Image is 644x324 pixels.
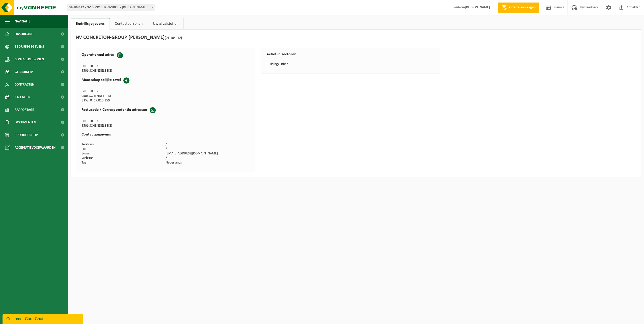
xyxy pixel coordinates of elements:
h2: Operationeel adres [82,52,114,57]
span: 01-104412 - NV CONCRETON-GROUP W.NAESSENS - SCHENDELBEKE [67,4,155,11]
iframe: chat widget [3,313,84,324]
span: Acceptatievoorwaarden [15,141,56,154]
td: Telefoon [82,142,165,147]
td: Nederlands [166,160,249,165]
span: Gebruikers [15,66,34,78]
td: 9506 SCHENDELBEKE [82,69,165,73]
h2: Contactgegevens [82,132,249,139]
span: 01-104412 - NV CONCRETON-GROUP W.NAESSENS - SCHENDELBEKE [67,4,155,11]
td: / [166,147,249,151]
td: 9506 SCHENDELBEKE [82,124,249,128]
span: Kalender [15,91,30,103]
td: Fax [82,147,165,151]
td: DIEBEKE 37 [82,64,165,69]
a: Uw afvalstoffen [148,18,183,30]
span: Rapportage [15,103,34,116]
a: Bedrijfsgegevens [71,18,110,30]
td: DIEBEKE 37 [82,89,165,94]
span: Contactpersonen [15,53,44,66]
td: BTW: 0467.010.359 [82,98,165,103]
span: Dashboard [15,28,34,40]
h2: Facturatie / Correspondentie adressen [82,107,147,112]
a: Offerte aanvragen [498,3,539,13]
td: / [166,142,249,147]
td: Building>Other [266,62,434,67]
td: / [166,156,249,160]
span: Contracten [15,78,34,91]
td: DIEBEKE 37 [82,119,249,124]
a: Contactpersonen [110,18,148,30]
h2: Actief in sectoren [266,52,434,59]
strong: [PERSON_NAME] [465,6,490,9]
td: Taal [82,160,165,165]
h1: NV CONCRETON-GROUP [PERSON_NAME] [76,35,182,41]
span: Navigatie [15,15,30,28]
td: [EMAIL_ADDRESS][DOMAIN_NAME] [166,151,249,156]
span: Bedrijfsgegevens [15,40,44,53]
span: Offerte aanvragen [508,5,537,10]
td: Website [82,156,165,160]
span: (01-104412) [165,36,182,40]
td: E-mail [82,151,165,156]
h2: Maatschappelijke zetel [82,77,121,83]
td: 9506 SCHENDELBEKE [82,94,165,98]
span: Documenten [15,116,36,129]
span: Product Shop [15,129,38,141]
